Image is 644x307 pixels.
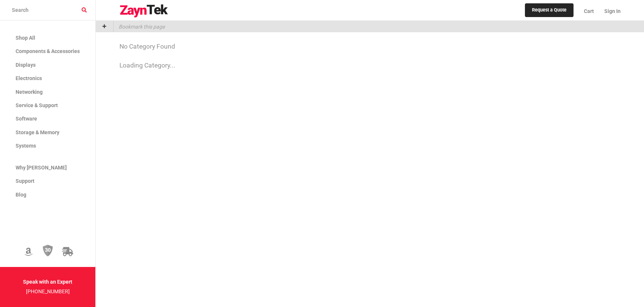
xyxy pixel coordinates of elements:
span: Components & Accessories [16,48,80,54]
a: Sign In [599,2,621,20]
span: Storage & Memory [16,129,59,135]
span: Networking [16,89,43,95]
span: Service & Support [16,102,58,108]
span: Cart [584,8,594,14]
p: No Category Found [119,40,621,53]
a: [PHONE_NUMBER] [26,288,70,294]
p: Loading Category... [119,59,621,72]
span: Software [16,116,37,122]
span: Shop All [16,35,35,41]
img: 30 Day Return Policy [43,244,53,257]
span: Support [16,178,34,184]
a: Cart [579,2,599,20]
a: Request a Quote [525,3,574,17]
strong: Speak with an Expert [23,279,72,285]
span: Systems [16,143,36,149]
img: logo [119,4,168,18]
span: Electronics [16,75,42,81]
p: Bookmark this page [114,21,165,32]
span: Why [PERSON_NAME] [16,165,67,171]
span: Displays [16,62,36,68]
span: Blog [16,192,26,198]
